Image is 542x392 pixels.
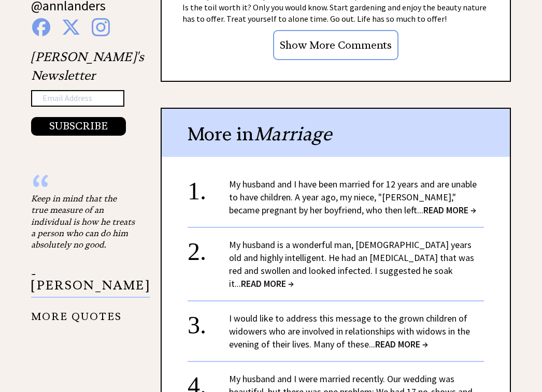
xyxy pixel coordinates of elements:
[273,30,398,60] input: Show More Comments
[31,193,135,251] div: Keep in mind that the true measure of an individual is how he treats a person who can do him abso...
[92,18,110,36] img: instagram%20blue.png
[31,182,135,193] div: “
[162,109,510,157] div: More in
[229,239,474,289] a: My husband is a wonderful man, [DEMOGRAPHIC_DATA] years old and highly intelligent. He had an [ME...
[31,268,150,298] p: - [PERSON_NAME]
[375,338,428,350] span: READ MORE →
[62,18,80,36] img: x%20blue.png
[229,178,477,216] a: My husband and I have been married for 12 years and are unable to have children. A year ago, my n...
[241,278,294,289] span: READ MORE →
[188,178,229,197] div: 1.
[31,90,124,107] input: Email Address
[188,312,229,331] div: 3.
[31,117,126,136] button: SUBSCRIBE
[188,372,229,391] div: 4.
[182,2,487,24] span: Is the toil worth it? Only you would know. Start gardening and enjoy the beauty nature has to off...
[31,302,122,323] a: MORE QUOTES
[32,18,50,36] img: facebook%20blue.png
[229,312,470,350] a: I would like to address this message to the grown children of widowers who are involved in relati...
[423,204,476,216] span: READ MORE →
[31,48,144,136] div: [PERSON_NAME]'s Newsletter
[188,238,229,257] div: 2.
[254,122,332,146] span: Marriage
